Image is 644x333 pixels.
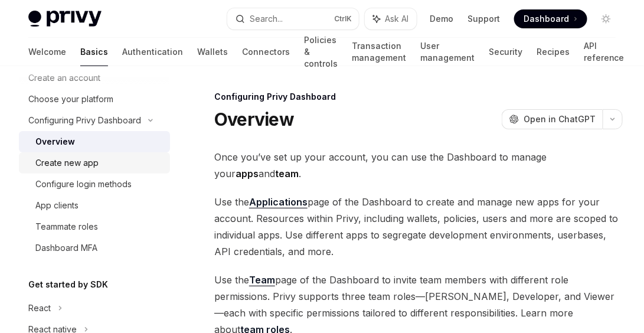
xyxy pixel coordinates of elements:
[19,237,170,259] a: Dashboard MFA
[430,13,453,25] a: Demo
[19,89,170,110] a: Choose your platform
[468,13,500,25] a: Support
[19,216,170,237] a: Teammate roles
[35,156,99,170] div: Create new app
[19,152,170,174] a: Create new app
[197,38,228,66] a: Wallets
[236,168,259,179] strong: apps
[250,12,283,26] div: Search...
[597,9,616,28] button: Toggle dark mode
[385,13,408,25] span: Ask AI
[242,38,290,66] a: Connectors
[35,241,97,255] div: Dashboard MFA
[35,177,132,191] div: Configure login methods
[28,38,66,66] a: Welcome
[214,91,623,103] div: Configuring Privy Dashboard
[28,113,141,128] div: Configuring Privy Dashboard
[584,38,625,66] a: API reference
[537,38,570,66] a: Recipes
[524,113,596,125] span: Open in ChatGPT
[19,131,170,152] a: Overview
[28,11,102,27] img: light logo
[334,14,352,24] span: Ctrl K
[28,92,113,106] div: Choose your platform
[275,168,299,179] strong: team
[352,38,406,66] a: Transaction management
[28,277,108,292] h5: Get started by SDK
[35,220,98,234] div: Teammate roles
[214,149,623,182] span: Once you’ve set up your account, you can use the Dashboard to manage your and .
[227,8,359,30] button: Search...CtrlK
[489,38,522,66] a: Security
[249,274,275,286] a: Team
[304,38,338,66] a: Policies & controls
[214,109,294,130] h1: Overview
[514,9,587,28] a: Dashboard
[35,198,79,213] div: App clients
[19,174,170,195] a: Configure login methods
[502,109,603,129] button: Open in ChatGPT
[365,8,417,30] button: Ask AI
[80,38,108,66] a: Basics
[249,196,308,208] a: Applications
[420,38,475,66] a: User management
[122,38,183,66] a: Authentication
[28,301,51,315] div: React
[19,195,170,216] a: App clients
[524,13,569,25] span: Dashboard
[214,194,623,260] span: Use the page of the Dashboard to create and manage new apps for your account. Resources within Pr...
[35,135,75,149] div: Overview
